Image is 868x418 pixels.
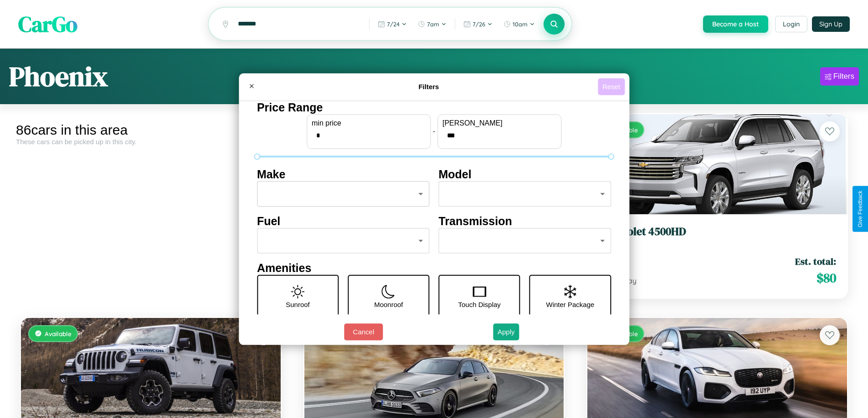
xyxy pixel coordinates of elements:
[312,119,426,127] label: min price
[16,122,286,138] div: 86 cars in this area
[513,20,528,28] span: 10am
[18,9,77,39] span: CarGo
[458,298,500,311] p: Touch Display
[439,168,611,181] h4: Model
[598,78,625,95] button: Reset
[257,101,611,114] h4: Price Range
[795,255,836,268] span: Est. total:
[493,323,519,340] button: Apply
[473,20,485,28] span: 7 / 26
[260,83,598,91] h4: Filters
[598,225,836,247] a: Chevrolet 4500HD2016
[703,15,768,33] button: Become a Host
[387,20,400,28] span: 7 / 24
[439,215,611,228] h4: Transmission
[374,298,403,311] p: Moonroof
[16,138,286,146] div: These cars can be picked up in this city.
[775,16,807,32] button: Login
[413,17,451,31] button: 7am
[427,20,439,28] span: 7am
[812,16,850,32] button: Sign Up
[257,168,430,181] h4: Make
[433,125,435,137] p: -
[598,225,836,238] h3: Chevrolet 4500HD
[257,262,611,275] h4: Amenities
[833,72,854,81] div: Filters
[820,67,859,86] button: Filters
[546,298,595,311] p: Winter Package
[45,330,72,337] span: Available
[9,58,108,95] h1: Phoenix
[857,191,863,227] div: Give Feedback
[817,269,836,287] span: $ 80
[459,17,497,31] button: 7/26
[442,119,556,127] label: [PERSON_NAME]
[286,298,310,311] p: Sunroof
[257,215,430,228] h4: Fuel
[373,17,411,31] button: 7/24
[499,17,539,31] button: 10am
[344,323,383,340] button: Cancel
